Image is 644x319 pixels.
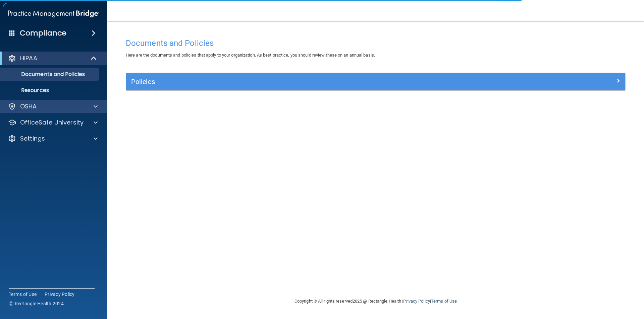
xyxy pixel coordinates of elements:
[8,118,98,127] a: OfficeSafe University
[20,118,84,127] p: OfficeSafe University
[126,53,375,58] span: Here are the documents and policies that apply to your organization. As best practice, you should...
[9,291,37,298] a: Terms of Use
[20,54,37,62] p: HIPAA
[45,291,75,298] a: Privacy Policy
[8,7,99,20] img: PMB logo
[4,87,96,94] p: Resources
[528,271,636,298] iframe: Drift Widget Chat Controller
[253,291,498,312] div: Copyright © All rights reserved 2025 @ Rectangle Health | |
[403,299,430,304] a: Privacy Policy
[20,102,37,110] p: OSHA
[126,39,626,48] h4: Documents and Policies
[8,54,97,62] a: HIPAA
[20,135,45,143] p: Settings
[9,300,64,307] span: Ⓒ Rectangle Health 2024
[8,102,98,110] a: OSHA
[4,71,96,78] p: Documents and Policies
[131,76,620,87] a: Policies
[20,28,66,38] h4: Compliance
[131,78,495,85] h5: Policies
[8,135,98,143] a: Settings
[431,299,457,304] a: Terms of Use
